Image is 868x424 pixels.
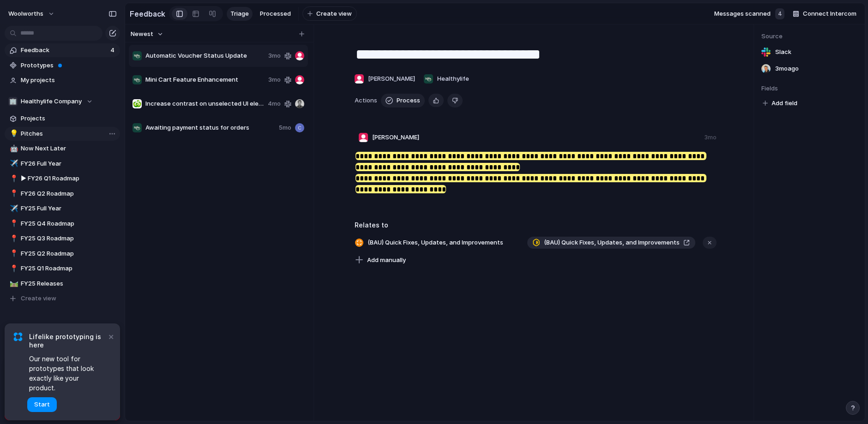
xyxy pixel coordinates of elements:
[5,277,120,291] a: 🛤️FY25 Releases
[5,95,120,108] button: 🏢Healthylife Company
[8,144,18,153] button: 🤖
[227,7,253,21] a: Triage
[365,236,506,249] span: (BAU) Quick Fixes, Updates, and Improvements
[268,75,281,84] span: 3mo
[8,174,18,183] button: 📍
[761,32,857,41] span: Source
[775,48,791,57] span: Slack
[21,219,117,228] span: FY25 Q4 Roadmap
[10,128,16,139] div: 💡
[8,129,18,138] button: 💡
[145,51,265,60] span: Automatic Voucher Status Update
[803,9,856,18] span: Connect Intercom
[268,99,281,108] span: 4mo
[8,189,18,198] button: 📍
[5,112,120,125] a: Projects
[316,9,352,18] span: Create view
[775,64,799,73] span: 3mo ago
[29,333,106,349] span: Lifelike prototyping is here
[21,204,117,213] span: FY25 Full Year
[5,217,120,231] a: 📍FY25 Q4 Roadmap
[230,9,249,18] span: Triage
[5,157,120,171] div: ✈️FY26 Full Year
[761,84,857,93] span: Fields
[5,127,120,141] a: 💡Pitches
[21,174,117,183] span: ▶︎ FY26 Q1 Roadmap
[105,331,116,342] button: Dismiss
[5,142,120,155] a: 🤖Now Next Later
[260,9,291,18] span: Processed
[355,220,717,230] h3: Relates to
[5,172,120,185] a: 📍▶︎ FY26 Q1 Roadmap
[21,234,117,243] span: FY25 Q3 Roadmap
[21,159,117,168] span: FY26 Full Year
[21,114,117,123] span: Projects
[447,94,463,107] button: Delete
[5,202,120,215] a: ✈️FY25 Full Year
[421,72,471,86] button: Healthylife
[714,9,771,18] span: Messages scanned
[372,133,419,142] span: [PERSON_NAME]
[544,238,680,247] span: (BAU) Quick Fixes, Updates, and Improvements
[5,59,120,72] a: Prototypes
[21,76,117,85] span: My projects
[129,28,165,40] button: Newest
[8,159,18,168] button: ✈️
[5,247,120,261] a: 📍FY25 Q2 Roadmap
[131,30,153,39] span: Newest
[145,123,275,132] span: Awaiting payment status for orders
[368,74,415,84] span: [PERSON_NAME]
[705,133,717,142] div: 3mo
[21,294,56,303] span: Create view
[130,8,165,19] h2: Feedback
[21,249,117,258] span: FY25 Q2 Roadmap
[789,7,860,21] button: Connect Intercom
[8,97,18,106] div: 🏢
[8,249,18,258] button: 📍
[10,233,16,244] div: 📍
[8,234,18,243] button: 📍
[10,248,16,259] div: 📍
[5,262,120,275] a: 📍FY25 Q1 Roadmap
[8,204,18,213] button: ✈️
[5,43,120,57] a: Feedback4
[437,74,469,84] span: Healthylife
[761,97,799,109] button: Add field
[10,173,16,184] div: 📍
[145,99,264,108] span: Increase contrast on unselected UI elements
[8,264,18,273] button: 📍
[10,203,16,214] div: ✈️
[351,254,410,267] button: Add manually
[21,97,82,106] span: Healthylife Company
[772,99,797,108] span: Add field
[5,232,120,245] a: 📍FY25 Q3 Roadmap
[256,7,295,21] a: Processed
[21,264,117,273] span: FY25 Q1 Roadmap
[27,397,57,412] button: Start
[29,354,106,393] span: Our new tool for prototypes that look exactly like your product.
[34,400,50,409] span: Start
[10,158,16,169] div: ✈️
[5,73,120,87] a: My projects
[268,51,281,60] span: 3mo
[10,143,16,154] div: 🤖
[5,187,120,201] a: 📍FY26 Q2 Roadmap
[10,278,16,289] div: 🛤️
[10,218,16,229] div: 📍
[21,144,117,153] span: Now Next Later
[21,279,117,288] span: FY25 Releases
[4,6,60,21] button: woolworths
[527,237,695,249] a: (BAU) Quick Fixes, Updates, and Improvements
[352,72,417,86] button: [PERSON_NAME]
[279,123,291,132] span: 5mo
[397,96,420,105] span: Process
[8,9,43,18] span: woolworths
[761,46,857,59] a: Slack
[775,8,784,19] div: 4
